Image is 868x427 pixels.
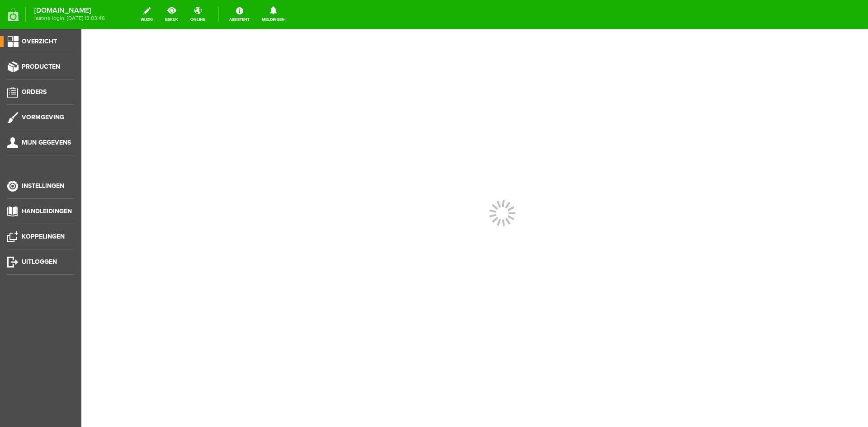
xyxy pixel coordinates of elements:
span: Handleidingen [22,207,72,215]
span: Vormgeving [22,113,64,121]
span: Overzicht [22,38,57,45]
span: Orders [22,88,47,96]
span: Koppelingen [22,233,65,240]
span: laatste login: [DATE] 13:03:46 [34,16,105,21]
strong: [DOMAIN_NAME] [34,8,105,13]
a: Meldingen [256,5,290,24]
a: online [185,5,211,24]
span: Instellingen [22,182,64,190]
span: Uitloggen [22,258,57,266]
span: Producten [22,63,60,70]
span: Mijn gegevens [22,139,71,146]
a: Assistent [224,5,255,24]
a: wijzig [135,5,158,24]
a: bekijk [160,5,184,24]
